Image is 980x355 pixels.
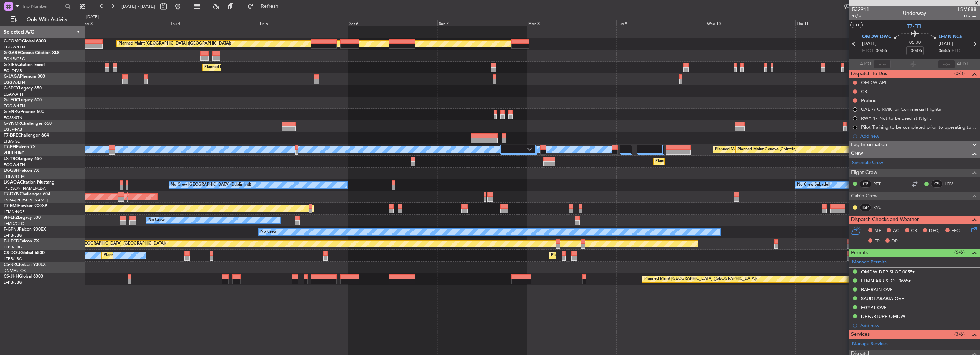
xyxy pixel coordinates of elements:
a: G-SIRSCitation Excel [4,63,45,67]
a: LX-TROLegacy 650 [4,157,42,161]
span: T7-FFI [4,145,16,149]
span: F-HECD [4,239,19,243]
span: DFC, [929,227,940,235]
a: LTBA/ISL [4,139,20,144]
a: T7-FFIFalcon 7X [4,145,36,149]
span: FP [874,238,880,245]
div: ISP [860,204,871,211]
div: LFMN ARR SLOT 0655z [861,278,911,284]
span: LSM888 [958,6,976,13]
a: LFPB/LBG [4,280,22,285]
span: CS-DOU [4,251,20,255]
a: LFPB/LBG [4,245,22,250]
a: EVRA/[PERSON_NAME] [4,197,48,203]
a: Manage Permits [852,259,887,266]
a: EGGW/LTN [4,45,25,50]
a: EGSS/STN [4,115,22,120]
span: Owner [958,13,976,19]
a: EGGW/LTN [4,103,25,109]
span: Leg Information [851,141,887,149]
a: G-SPCYLegacy 650 [4,86,42,91]
div: Sat 6 [348,20,437,26]
div: CP [860,180,871,188]
a: Manage Services [852,340,888,348]
a: VHHH/HKG [4,150,25,156]
a: DNMM/LOS [4,268,26,273]
div: Sun 7 [437,20,527,26]
span: MF [874,227,881,235]
span: Permits [851,249,868,257]
div: Planned Maint Geneva (Cointrin) [737,144,796,155]
a: EGGW/LTN [4,162,25,168]
a: EGGW/LTN [4,80,25,85]
div: Planned Maint [GEOGRAPHIC_DATA] ([GEOGRAPHIC_DATA]) [53,238,166,249]
a: Schedule Crew [852,159,883,166]
span: 00:55 [876,47,887,55]
span: ELDT [952,47,963,55]
span: [DATE] - [DATE] [121,3,155,10]
div: Mon 8 [527,20,616,26]
button: UTC [850,22,863,28]
div: CB [861,88,867,94]
div: BAHRAIN OVF [861,287,892,293]
a: G-GARECessna Citation XLS+ [4,51,62,55]
span: LX-TRO [4,157,19,161]
div: EGYPT OVF [861,304,886,310]
div: Planned Maint Dusseldorf [655,156,702,167]
a: CS-DOUGlobal 6500 [4,251,45,255]
div: Planned Maint [GEOGRAPHIC_DATA] ([GEOGRAPHIC_DATA]) [551,250,664,261]
span: G-LEGC [4,98,19,102]
span: CS-JHH [4,274,19,279]
span: Services [851,330,870,339]
div: Planned Maint [GEOGRAPHIC_DATA] ([GEOGRAPHIC_DATA]) [204,62,317,73]
a: PET [873,181,889,187]
div: DEPARTURE OMDW [861,313,905,319]
span: Only With Activity [19,17,75,22]
span: 17/28 [852,13,869,19]
div: Tue 9 [616,20,706,26]
a: CS-RRCFalcon 900LX [4,263,46,267]
div: Wed 3 [80,20,169,26]
a: LFPB/LBG [4,233,22,238]
a: T7-BREChallenger 604 [4,133,49,138]
span: ALDT [957,61,969,68]
div: No Crew [148,215,165,226]
a: G-JAGAPhenom 300 [4,74,45,79]
span: 532911 [852,6,869,13]
div: Wed 10 [706,20,795,26]
div: Fri 5 [259,20,348,26]
input: Trip Number [22,1,63,12]
div: No Crew [GEOGRAPHIC_DATA] (Dublin Intl) [171,180,251,190]
a: LFPB/LBG [4,256,22,262]
div: Underway [903,10,926,17]
a: EGNR/CEG [4,56,25,62]
span: AC [893,227,899,235]
span: CS-RRC [4,263,19,267]
div: Planned Maint Tianjin ([GEOGRAPHIC_DATA]) [715,144,798,155]
span: LX-AOA [4,180,20,185]
span: OMDW DWC [862,34,891,41]
span: Dispatch Checks and Weather [851,216,919,224]
div: Planned Maint [GEOGRAPHIC_DATA] ([GEOGRAPHIC_DATA]) [644,274,757,284]
div: No Crew Sabadell [797,180,830,190]
a: EGLF/FAB [4,127,22,132]
a: LGAV/ATH [4,92,23,97]
span: F-GPNJ [4,227,19,232]
span: G-GARE [4,51,20,55]
span: FFC [951,227,960,235]
span: T7-BRE [4,133,18,138]
span: T7-DYN [4,192,20,196]
a: KYU [873,204,889,211]
span: (0/3) [954,70,965,77]
div: UAE ATC RMK for Commercial Flights [861,106,941,112]
span: ETOT [862,47,874,55]
div: OMDW API [861,79,886,86]
span: [DATE] [939,40,953,47]
span: G-VNOR [4,122,21,126]
span: Cabin Crew [851,192,878,200]
div: Thu 11 [795,20,885,26]
div: [DATE] [86,14,99,20]
span: 06:55 [939,47,950,55]
div: RWY 17 Not to be used at NIght [861,115,931,121]
span: G-JAGA [4,74,20,79]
